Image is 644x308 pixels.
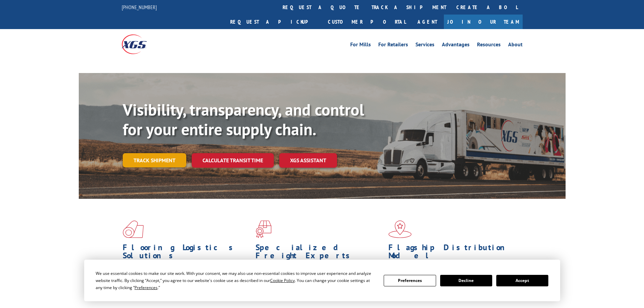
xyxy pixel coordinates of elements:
[279,153,337,168] a: XGS ASSISTANT
[192,153,274,168] a: Calculate transit time
[123,243,251,263] h1: Flooring Logistics Solutions
[496,275,548,286] button: Accept
[442,42,470,49] a: Advantages
[256,220,271,238] img: xgs-icon-focused-on-flooring-red
[378,42,408,49] a: For Retailers
[323,15,411,29] a: Customer Portal
[123,99,364,140] b: Visibility, transparency, and control for your entire supply chain.
[123,220,144,238] img: xgs-icon-total-supply-chain-intelligence-red
[270,278,295,283] span: Cookie Policy
[350,42,371,49] a: For Mills
[122,4,157,10] a: [PHONE_NUMBER]
[96,270,376,291] div: We use essential cookies to make our site work. With your consent, we may also use non-essential ...
[444,15,523,29] a: Join Our Team
[388,220,412,238] img: xgs-icon-flagship-distribution-model-red
[384,275,436,286] button: Preferences
[415,42,434,49] a: Services
[477,42,501,49] a: Resources
[256,243,383,263] h1: Specialized Freight Experts
[508,42,523,49] a: About
[123,153,186,167] a: Track shipment
[440,275,492,286] button: Decline
[388,243,516,263] h1: Flagship Distribution Model
[84,260,560,301] div: Cookie Consent Prompt
[135,285,158,290] span: Preferences
[411,15,444,29] a: Agent
[225,15,323,29] a: Request a pickup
